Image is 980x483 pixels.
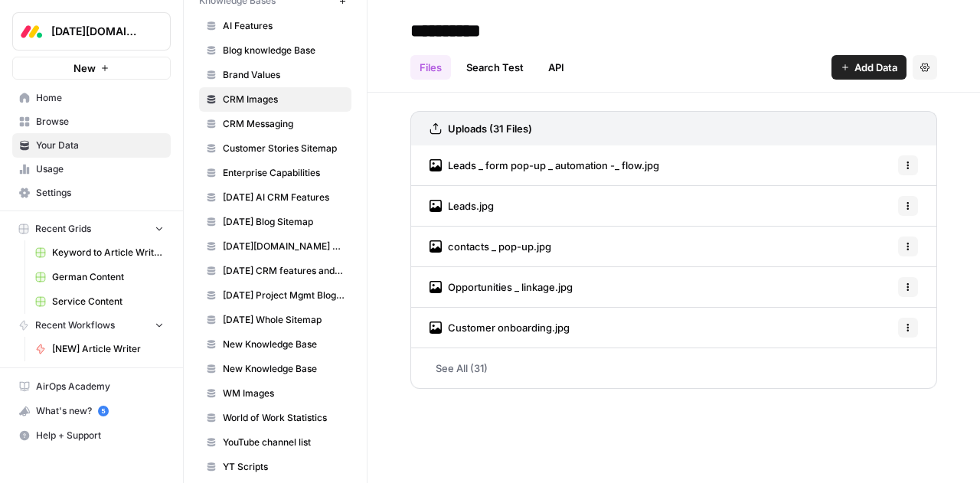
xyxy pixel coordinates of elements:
[448,158,659,173] span: Leads _ form pop-up _ automation -_ flow.jpg
[223,191,345,204] span: [DATE] AI CRM Features
[410,55,451,80] a: Files
[12,217,171,240] button: Recent Grids
[430,308,570,348] a: Customer onboarding.jpg
[51,24,144,39] span: [DATE][DOMAIN_NAME]
[223,93,345,106] span: CRM Images
[12,314,171,337] button: Recent Workflows
[223,166,345,180] span: Enterprise Capabilities
[199,430,351,455] a: YouTube channel list
[448,239,551,254] span: contacts _ pop-up.jpg
[199,332,351,357] a: New Knowledge Base
[223,338,345,351] span: New Knowledge Base
[223,68,345,82] span: Brand Values
[448,320,570,335] span: Customer onboarding.jpg
[199,136,351,161] a: Customer Stories Sitemap
[223,411,345,425] span: World of Work Statistics
[101,407,105,415] text: 5
[199,87,351,112] a: CRM Images
[199,283,351,308] a: [DATE] Project Mgmt Blog Sitemap
[35,222,91,236] span: Recent Grids
[36,91,164,105] span: Home
[199,308,351,332] a: [DATE] Whole Sitemap
[12,12,171,51] button: Workspace: Monday.com
[12,157,171,181] a: Usage
[831,55,906,80] button: Add Data
[98,406,109,416] a: 5
[35,318,115,332] span: Recent Workflows
[199,259,351,283] a: [DATE] CRM features and use cases
[199,357,351,381] a: New Knowledge Base
[12,109,171,134] a: Browse
[223,117,345,131] span: CRM Messaging
[52,246,164,259] span: Keyword to Article Writer Grid
[12,133,171,158] a: Your Data
[199,112,351,136] a: CRM Messaging
[223,215,345,229] span: [DATE] Blog Sitemap
[12,423,171,448] button: Help + Support
[36,380,164,393] span: AirOps Academy
[223,460,345,474] span: YT Scripts
[539,55,573,80] a: API
[18,18,45,45] img: Monday.com Logo
[223,387,345,400] span: WM Images
[199,185,351,210] a: [DATE] AI CRM Features
[448,279,573,295] span: Opportunities _ linkage.jpg
[430,145,659,185] a: Leads _ form pop-up _ automation -_ flow.jpg
[12,57,171,80] button: New
[223,240,345,253] span: [DATE][DOMAIN_NAME] AI offering
[199,455,351,479] a: YT Scripts
[36,162,164,176] span: Usage
[457,55,533,80] a: Search Test
[52,342,164,356] span: [NEW] Article Writer
[223,436,345,449] span: YouTube channel list
[12,374,171,399] a: AirOps Academy
[199,406,351,430] a: World of Work Statistics
[223,264,345,278] span: [DATE] CRM features and use cases
[13,400,170,423] div: What's new?
[223,313,345,327] span: [DATE] Whole Sitemap
[28,289,171,314] a: Service Content
[430,112,532,145] a: Uploads (31 Files)
[199,210,351,234] a: [DATE] Blog Sitemap
[430,267,573,307] a: Opportunities _ linkage.jpg
[36,139,164,152] span: Your Data
[36,429,164,442] span: Help + Support
[52,295,164,308] span: Service Content
[199,38,351,63] a: Blog knowledge Base
[52,270,164,284] span: German Content
[199,234,351,259] a: [DATE][DOMAIN_NAME] AI offering
[223,362,345,376] span: New Knowledge Base
[199,161,351,185] a: Enterprise Capabilities
[430,186,494,226] a: Leads.jpg
[199,63,351,87] a: Brand Values
[223,289,345,302] span: [DATE] Project Mgmt Blog Sitemap
[36,115,164,129] span: Browse
[28,240,171,265] a: Keyword to Article Writer Grid
[199,14,351,38] a: AI Features
[223,44,345,57] span: Blog knowledge Base
[28,337,171,361] a: [NEW] Article Writer
[223,142,345,155] span: Customer Stories Sitemap
[854,60,897,75] span: Add Data
[410,348,937,388] a: See All (31)
[12,399,171,423] button: What's new? 5
[430,227,551,266] a: contacts _ pop-up.jpg
[199,381,351,406] a: WM Images
[28,265,171,289] a: German Content
[36,186,164,200] span: Settings
[448,121,532,136] h3: Uploads (31 Files)
[223,19,345,33] span: AI Features
[12,86,171,110] a: Home
[73,60,96,76] span: New
[12,181,171,205] a: Settings
[448,198,494,214] span: Leads.jpg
